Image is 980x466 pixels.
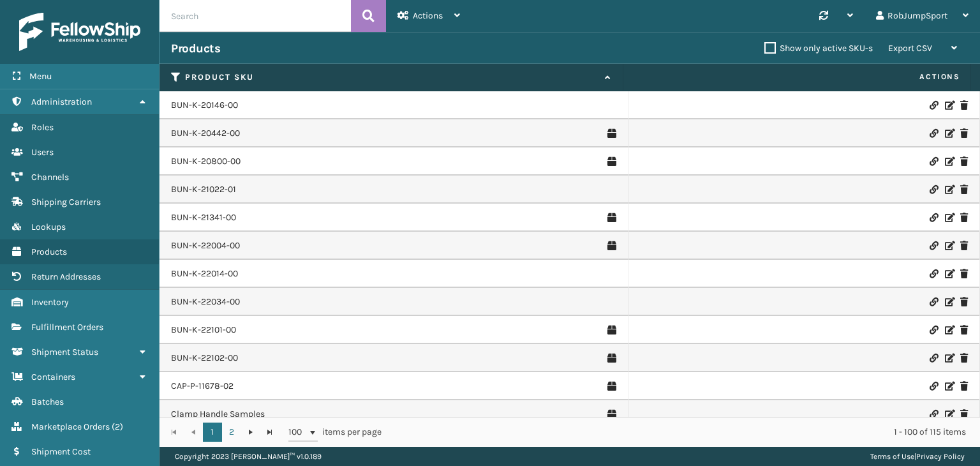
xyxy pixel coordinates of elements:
[945,129,953,138] i: Edit
[960,297,968,306] i: Delete
[171,408,265,421] a: Clamp Handle Samples
[945,213,953,222] i: Edit
[19,13,140,51] img: logo
[930,354,937,363] i: Link Product
[870,447,965,466] div: |
[945,185,953,194] i: Edit
[241,423,260,442] a: Go to the next page
[870,452,914,461] a: Terms of Use
[171,267,238,280] a: BUN-K-22014-00
[916,452,965,461] a: Privacy Policy
[888,43,932,54] span: Export CSV
[31,96,92,107] span: Administration
[945,382,953,391] i: Edit
[960,269,968,278] i: Delete
[171,324,236,336] a: BUN-K-22101-00
[930,241,937,250] i: Link Product
[945,410,953,419] i: Edit
[960,410,968,419] i: Delete
[930,129,937,138] i: Link Product
[930,410,937,419] i: Link Product
[171,380,234,393] a: CAP-P-11678-02
[171,296,240,308] a: BUN-K-22034-00
[31,297,69,308] span: Inventory
[171,155,241,168] a: BUN-K-20800-00
[31,197,101,207] span: Shipping Carriers
[930,326,937,334] i: Link Product
[945,326,953,334] i: Edit
[960,101,968,110] i: Delete
[171,127,240,140] a: BUN-K-20442-00
[960,213,968,222] i: Delete
[945,157,953,166] i: Edit
[764,43,873,54] label: Show only active SKU-s
[246,427,256,437] span: Go to the next page
[31,396,64,407] span: Batches
[288,423,382,442] span: items per page
[945,354,953,363] i: Edit
[31,372,75,382] span: Containers
[171,352,238,365] a: BUN-K-22102-00
[31,172,69,183] span: Channels
[171,239,240,252] a: BUN-K-22004-00
[288,426,308,439] span: 100
[399,426,966,439] div: 1 - 100 of 115 items
[31,147,54,158] span: Users
[31,322,103,333] span: Fulfillment Orders
[930,101,937,110] i: Link Product
[960,157,968,166] i: Delete
[945,101,953,110] i: Edit
[930,213,937,222] i: Link Product
[960,326,968,334] i: Delete
[185,71,598,83] label: Product SKU
[265,427,275,437] span: Go to the last page
[203,423,222,442] a: 1
[112,421,123,432] span: ( 2 )
[171,183,236,196] a: BUN-K-21022-01
[413,10,443,21] span: Actions
[171,211,236,224] a: BUN-K-21341-00
[930,269,937,278] i: Link Product
[31,271,101,282] span: Return Addresses
[31,246,67,257] span: Products
[31,347,98,357] span: Shipment Status
[945,269,953,278] i: Edit
[930,157,937,166] i: Link Product
[175,447,322,466] p: Copyright 2023 [PERSON_NAME]™ v 1.0.189
[945,297,953,306] i: Edit
[31,222,66,232] span: Lookups
[627,66,968,87] span: Actions
[260,423,279,442] a: Go to the last page
[960,382,968,391] i: Delete
[930,185,937,194] i: Link Product
[171,99,238,112] a: BUN-K-20146-00
[930,297,937,306] i: Link Product
[960,129,968,138] i: Delete
[31,122,54,133] span: Roles
[29,71,52,82] span: Menu
[945,241,953,250] i: Edit
[960,185,968,194] i: Delete
[222,423,241,442] a: 2
[31,421,110,432] span: Marketplace Orders
[930,382,937,391] i: Link Product
[960,241,968,250] i: Delete
[960,354,968,363] i: Delete
[171,41,220,56] h3: Products
[31,446,91,457] span: Shipment Cost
